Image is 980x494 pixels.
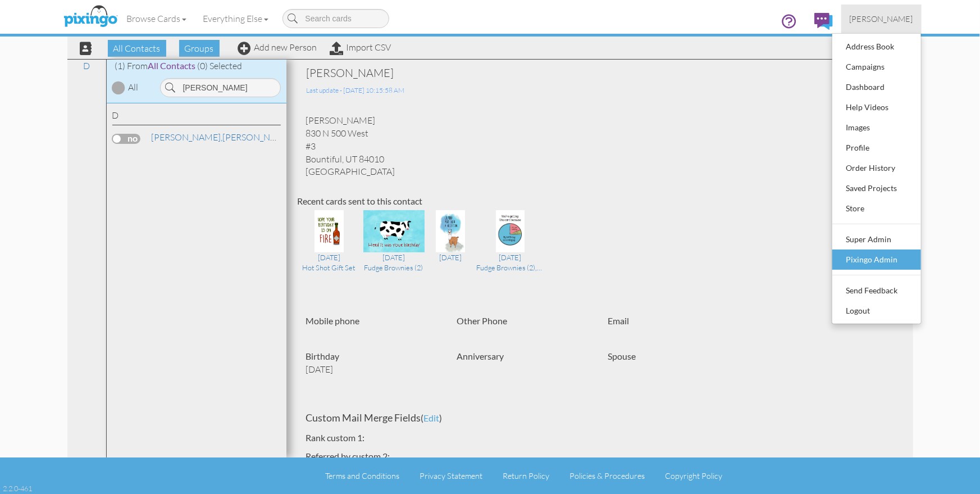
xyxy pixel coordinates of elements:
[814,13,833,30] img: comments.svg
[844,119,910,136] div: Images
[118,4,195,33] a: Browse Cards
[457,315,508,326] strong: Other Phone
[608,315,630,326] strong: Email
[303,262,356,273] div: Hot Shot Gift Set
[151,130,294,144] a: [PERSON_NAME]
[238,42,317,53] a: Add new Person
[844,160,910,176] div: Order History
[832,77,921,97] a: Dashboard
[844,58,910,75] div: Campaigns
[832,158,921,178] a: Order History
[457,351,504,361] strong: Anniversary
[832,198,921,219] a: Store
[179,40,220,57] span: Groups
[608,351,636,361] strong: Spouse
[363,210,425,252] img: 43540-1-1603384475563-f0add8281b00eca0-qa.jpg
[325,471,399,481] a: Terms and Conditions
[844,99,910,116] div: Help Videos
[477,225,544,273] a: [DATE] Fudge Brownies (2),Fudge Brownies (2)
[844,231,910,248] div: Super Admin
[477,262,544,273] div: Fudge Brownies (2),Fudge Brownies (2)
[832,250,921,270] a: Pixingo Admin
[198,60,243,71] span: (0) Selected
[420,471,482,481] a: Privacy Statement
[832,280,921,301] a: Send Feedback
[306,363,440,376] p: [DATE]
[832,37,921,57] a: Address Book
[832,229,921,250] a: Super Admin
[844,282,910,299] div: Send Feedback
[363,252,425,262] div: [DATE]
[306,432,365,443] strong: rank custom 1:
[298,114,902,178] div: [PERSON_NAME] 830 N 500 West #3 Bountiful, UT 84010 [GEOGRAPHIC_DATA]
[306,451,390,461] strong: referred by custom 2:
[844,251,910,268] div: Pixingo Admin
[78,59,95,72] a: D
[832,301,921,321] a: Logout
[314,210,344,252] img: 134950-1-1755879391696-abd88595eb561a58-qa.jpg
[363,225,425,273] a: [DATE] Fudge Brownies (2)
[282,9,389,28] input: Search cards
[841,4,922,33] a: [PERSON_NAME]
[496,210,525,252] img: 12943-1-1603264611726-3cb9504920266846-qa.jpg
[330,42,391,53] a: Import CSV
[844,79,910,96] div: Dashboard
[844,38,910,55] div: Address Book
[298,196,423,206] strong: Recent cards sent to this contact
[108,40,166,57] span: All Contacts
[306,413,894,424] h4: Custom Mail Merge Fields
[307,65,772,81] div: [PERSON_NAME]
[307,86,405,94] span: Last update - [DATE] 10:15:58 AM
[421,413,443,423] span: ( )
[107,60,286,72] div: (1) From
[303,252,356,262] div: [DATE]
[363,262,425,273] div: Fudge Brownies (2)
[129,81,139,94] div: All
[436,210,465,252] img: 16702-1-1602694585553-f2700fbd463b1a81-qa.jpg
[832,117,921,138] a: Images
[148,60,196,71] span: All Contacts
[432,225,470,263] a: [DATE]
[832,97,921,117] a: Help Videos
[306,351,340,361] strong: Birthday
[424,413,440,423] span: edit
[569,471,645,481] a: Policies & Procedures
[61,3,120,31] img: pixingo logo
[832,138,921,158] a: Profile
[503,471,549,481] a: Return Policy
[665,471,722,481] a: Copyright Policy
[152,132,223,143] span: [PERSON_NAME],
[844,302,910,319] div: Logout
[112,109,281,125] div: D
[844,180,910,197] div: Saved Projects
[844,200,910,217] div: Store
[832,57,921,77] a: Campaigns
[832,178,921,198] a: Saved Projects
[432,252,470,262] div: [DATE]
[195,4,277,33] a: Everything Else
[844,139,910,156] div: Profile
[306,315,360,326] strong: Mobile phone
[850,14,913,24] span: [PERSON_NAME]
[303,225,356,273] a: [DATE] Hot Shot Gift Set
[3,483,32,493] div: 2.2.0-461
[477,252,544,262] div: [DATE]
